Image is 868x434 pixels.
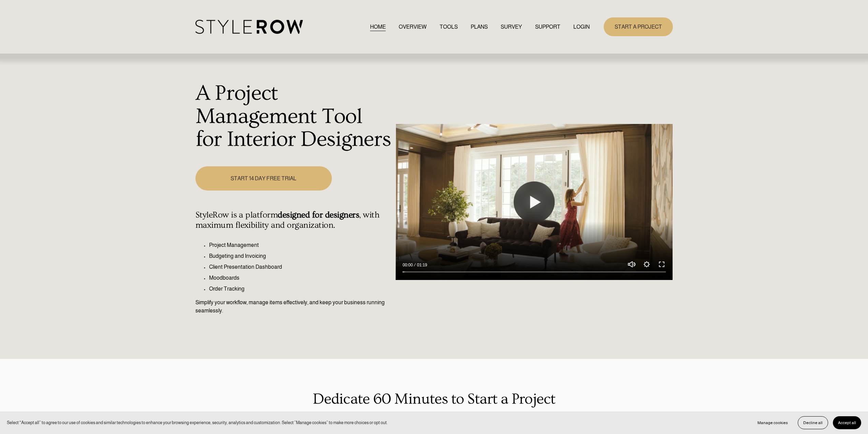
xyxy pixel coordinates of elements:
[195,166,332,191] a: START 14 DAY FREE TRIAL
[195,298,392,315] p: Simplify your workflow, manage items effectively, and keep your business running seamlessly.
[209,285,392,293] p: Order Tracking
[535,22,560,31] a: folder dropdown
[838,420,856,425] span: Accept all
[514,182,555,223] button: Play
[195,210,392,230] h4: StyleRow is a platform , with maximum flexibility and organization.
[209,274,392,282] p: Moodboards
[209,252,392,260] p: Budgeting and Invoicing
[195,20,303,34] img: StyleRow
[195,388,673,410] p: Dedicate 60 Minutes to Start a Project
[370,22,386,31] a: HOME
[757,420,788,425] span: Manage cookies
[209,263,392,271] p: Client Presentation Dashboard
[471,22,488,31] a: PLANS
[501,22,522,31] a: SURVEY
[440,22,458,31] a: TOOLS
[752,416,793,429] button: Manage cookies
[195,82,392,151] h1: A Project Management Tool for Interior Designers
[803,420,823,425] span: Decline all
[833,416,861,429] button: Accept all
[604,17,673,36] a: START A PROJECT
[573,22,590,31] a: LOGIN
[278,210,359,220] strong: designed for designers
[402,269,666,274] input: Seek
[402,262,414,268] div: Current time
[209,241,392,249] p: Project Management
[798,416,828,429] button: Decline all
[399,22,427,31] a: OVERVIEW
[414,262,429,268] div: Duration
[7,419,388,426] p: Select “Accept all” to agree to our use of cookies and similar technologies to enhance your brows...
[535,23,560,31] span: SUPPORT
